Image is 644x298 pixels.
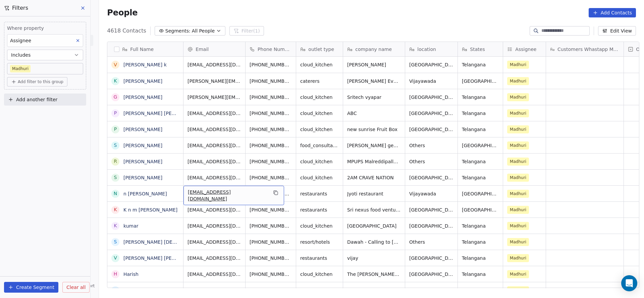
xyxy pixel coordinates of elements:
button: Filter(1) [229,26,264,36]
span: Telangana [462,174,499,181]
div: location [405,42,458,56]
span: Telangana [462,158,499,165]
span: food_consultants [300,142,339,149]
span: Madhuri [507,77,529,85]
div: G [114,94,117,101]
span: Assignee [515,46,536,53]
a: n [PERSON_NAME] [123,191,167,196]
span: All People [192,27,215,35]
span: [PHONE_NUMBER] [250,142,292,149]
span: States [470,46,485,53]
span: caterers [300,78,339,84]
span: Telangana [462,239,499,245]
span: [EMAIL_ADDRESS][DOMAIN_NAME] [187,223,241,229]
span: Telangana [462,61,499,68]
a: [PERSON_NAME] [123,78,162,84]
span: [PHONE_NUMBER] [250,206,292,213]
a: [PERSON_NAME] [123,95,162,100]
span: restaurants [300,190,339,197]
span: [EMAIL_ADDRESS][DOMAIN_NAME] [187,206,241,213]
span: Telangana [462,287,499,294]
span: new sunrise Fruit Box [347,126,401,133]
span: Full Name [130,46,154,53]
span: Sri nexus food ventures pvt ltd [347,206,401,213]
span: Telangana [462,94,499,101]
span: [EMAIL_ADDRESS][DOMAIN_NAME] [187,61,241,68]
a: [PERSON_NAME] [123,175,162,180]
span: company name [355,46,392,53]
span: cloud_kitchen [300,158,339,165]
div: P [114,126,117,133]
button: Add Contacts [589,8,636,17]
span: [GEOGRAPHIC_DATA] [409,94,453,101]
span: vijay [347,255,401,261]
span: [EMAIL_ADDRESS][DOMAIN_NAME] [187,174,241,181]
span: [GEOGRAPHIC_DATA] [409,110,453,117]
span: [PHONE_NUMBER] [250,78,292,84]
span: [GEOGRAPHIC_DATA] [409,174,453,181]
div: K [114,206,117,213]
span: [GEOGRAPHIC_DATA] [409,126,453,133]
span: 2AM CRAVE NATION [347,174,401,181]
span: Madhuri [507,158,529,166]
span: Others [409,239,453,245]
span: resort/hotels [300,239,339,245]
span: Madhuri [507,109,529,117]
a: [PERSON_NAME] [PERSON_NAME] [123,255,203,261]
div: k [114,77,117,84]
div: k [114,222,117,229]
div: P [114,110,117,117]
span: [PHONE_NUMBER] [250,110,292,117]
a: [PERSON_NAME] [123,127,162,132]
div: company name [343,42,405,56]
span: cloud_kitchen [300,126,339,133]
span: [GEOGRAPHIC_DATA] [409,206,453,213]
span: Madhuri [507,141,529,150]
a: [PERSON_NAME] [123,143,162,148]
span: Madhuri [507,206,529,214]
div: H [114,271,117,278]
span: Segments: [165,27,191,35]
span: [EMAIL_ADDRESS][DOMAIN_NAME] [187,110,241,117]
button: Edit View [598,26,636,36]
span: Madhuri [507,125,529,133]
span: [GEOGRAPHIC_DATA] [462,206,499,213]
span: Vijayawada [409,190,453,197]
span: [EMAIL_ADDRESS][DOMAIN_NAME] [188,189,268,202]
div: S [114,238,117,245]
span: Madhuri [507,61,529,69]
span: [PHONE_NUMBER] [250,223,292,229]
span: [EMAIL_ADDRESS][DOMAIN_NAME] [187,239,241,245]
span: [PERSON_NAME][EMAIL_ADDRESS][DOMAIN_NAME] [187,78,241,84]
span: [PHONE_NUMBER] [250,174,292,181]
span: outlet type [308,46,334,53]
span: cloud_kitchen [300,271,339,278]
div: n [114,190,117,197]
span: Madhuri [507,174,529,182]
div: R [114,158,117,165]
span: [GEOGRAPHIC_DATA] [347,223,401,229]
a: [PERSON_NAME] [DEMOGRAPHIC_DATA] [123,239,217,245]
span: Telangana [462,126,499,133]
span: [PERSON_NAME] [347,61,401,68]
span: [GEOGRAPHIC_DATA] [409,287,453,294]
div: Assignee [503,42,546,56]
span: cloud_kitchen [300,110,339,117]
a: [PERSON_NAME] [PERSON_NAME] [123,111,203,116]
div: Customers Whastapp Message [546,42,624,56]
span: [GEOGRAPHIC_DATA] [409,255,453,261]
span: Sritech vyapar [347,94,401,101]
span: Telangana [462,271,499,278]
span: [PHONE_NUMBER] [250,239,292,245]
span: [EMAIL_ADDRESS][DOMAIN_NAME] [187,126,241,133]
a: [PERSON_NAME] [123,288,162,293]
span: Madhuri [507,270,529,278]
div: Email [183,42,245,56]
span: [PHONE_NUMBER] [250,287,292,294]
a: [PERSON_NAME] [123,159,162,164]
span: Dawah - Calling to [DEMOGRAPHIC_DATA] [347,239,401,245]
span: cloud_kitchen [300,174,339,181]
span: restaurants [300,206,339,213]
span: [EMAIL_ADDRESS][DOMAIN_NAME] [187,271,241,278]
div: States [458,42,503,56]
